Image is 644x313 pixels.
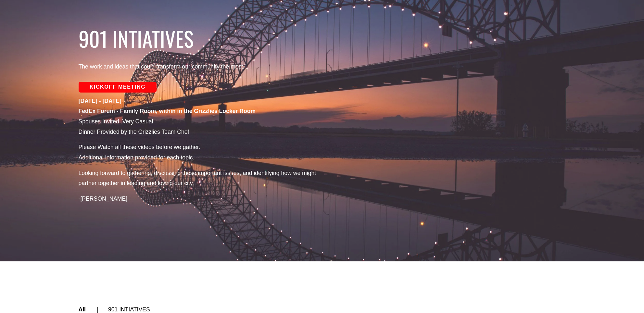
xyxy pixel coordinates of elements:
[79,98,256,115] strong: [DATE] - [DATE] FedEx Forum - Family Room, within in the Grizzlies Locker Room
[79,82,157,92] a: Kickoff Meeting
[79,98,256,135] span: Spouses Invited, Very Casual Dinner Provided by the Grizzlies Team Chef
[79,144,200,161] span: Please Watch all these videos before we gather. Additional information provided for each topic.
[79,195,128,202] span: -[PERSON_NAME]
[79,170,318,187] span: Looking forward to gathering, discussing these important issues, and identifying how we might par...
[97,306,99,313] span: |
[79,63,245,70] span: The work and ideas that could transform our community the most.
[79,306,86,313] a: All
[79,23,194,54] span: 901 Intiatives
[108,306,150,313] a: 901 INTIATIVES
